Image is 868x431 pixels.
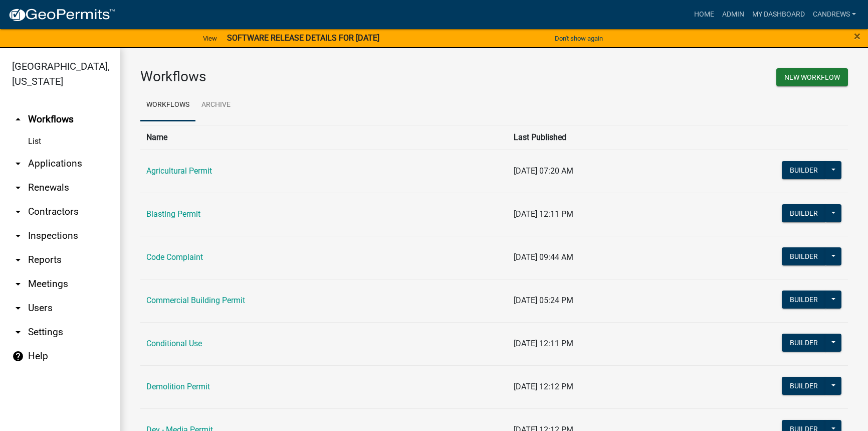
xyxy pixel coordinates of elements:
button: Builder [782,204,826,222]
a: Home [690,5,718,24]
a: View [199,30,221,47]
a: Admin [718,5,748,24]
a: Blasting Permit [146,209,200,219]
i: help [12,350,24,362]
a: Commercial Building Permit [146,296,245,305]
span: [DATE] 05:24 PM [514,296,573,305]
a: Archive [195,89,237,121]
button: New Workflow [776,68,848,86]
strong: SOFTWARE RELEASE DETAILS FOR [DATE] [227,33,379,43]
i: arrow_drop_down [12,182,24,194]
button: Builder [782,291,826,309]
button: Don't show again [551,30,607,47]
span: [DATE] 12:11 PM [514,209,573,219]
i: arrow_drop_down [12,158,24,170]
button: Builder [782,161,826,179]
th: Last Published [508,125,726,150]
button: Builder [782,334,826,352]
a: Demolition Permit [146,382,210,391]
i: arrow_drop_down [12,254,24,266]
a: My Dashboard [748,5,809,24]
i: arrow_drop_down [12,206,24,218]
i: arrow_drop_down [12,230,24,242]
a: Conditional Use [146,339,202,348]
span: [DATE] 09:44 AM [514,252,573,262]
th: Name [140,125,508,150]
a: Agricultural Permit [146,166,212,176]
span: [DATE] 12:12 PM [514,382,573,391]
button: Builder [782,377,826,395]
i: arrow_drop_down [12,278,24,290]
button: Close [854,30,860,42]
span: × [854,29,860,43]
a: Code Complaint [146,252,203,262]
i: arrow_drop_up [12,113,24,125]
a: candrews [809,5,860,24]
button: Builder [782,247,826,265]
h3: Workflows [140,68,487,85]
a: Workflows [140,89,195,121]
span: [DATE] 07:20 AM [514,166,573,176]
i: arrow_drop_down [12,326,24,338]
span: [DATE] 12:11 PM [514,339,573,348]
i: arrow_drop_down [12,302,24,314]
